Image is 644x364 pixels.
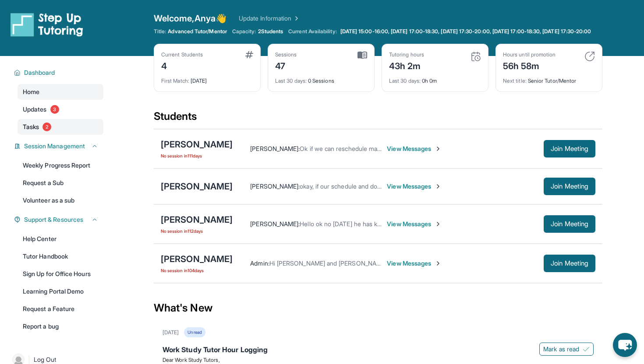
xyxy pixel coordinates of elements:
[544,178,595,195] button: Join Meeting
[551,221,588,227] span: Join Meeting
[584,51,595,62] img: card
[544,140,595,157] button: Join Meeting
[250,220,300,227] span: [PERSON_NAME] :
[389,72,481,84] div: 0h 0m
[357,51,367,59] img: card
[387,220,442,228] span: View Messages
[258,28,283,35] span: 2 Students
[435,183,442,190] img: Chevron-Right
[154,12,226,24] span: Welcome, Anya 👋
[184,327,205,337] div: Unread
[11,12,83,37] img: logo
[161,253,233,265] div: [PERSON_NAME]
[387,144,442,153] span: View Messages
[18,301,103,317] a: Request a Feature
[503,51,556,58] div: Hours until promotion
[275,51,297,58] div: Sessions
[435,145,442,152] img: Chevron-Right
[387,259,442,268] span: View Messages
[275,58,297,72] div: 47
[161,180,233,192] div: [PERSON_NAME]
[23,122,39,131] span: Tasks
[161,58,203,72] div: 4
[503,58,556,72] div: 56h 58m
[232,28,256,35] span: Capacity:
[387,182,442,191] span: View Messages
[18,248,103,264] a: Tutor Handbook
[250,259,269,267] span: Admin :
[250,182,300,190] span: [PERSON_NAME] :
[161,267,233,274] span: No session in 104 days
[21,142,98,150] button: Session Management
[161,51,203,58] div: Current Students
[24,215,83,224] span: Support & Resources
[471,51,481,62] img: card
[21,215,98,224] button: Support & Resources
[154,109,602,129] div: Students
[340,28,591,35] span: [DATE] 15:00-16:00, [DATE] 17:00-18:30, [DATE] 17:30-20:00, [DATE] 17:00-18:30, [DATE] 17:30-20:00
[551,146,588,151] span: Join Meeting
[161,213,233,226] div: [PERSON_NAME]
[161,152,233,159] span: No session in 111 days
[544,255,595,272] button: Join Meeting
[163,344,594,357] div: Work Study Tutor Hour Logging
[503,72,595,84] div: Senior Tutor/Mentor
[168,28,226,35] span: Advanced Tutor/Mentor
[42,122,51,131] span: 2
[539,343,594,356] button: Mark as read
[163,329,179,336] div: [DATE]
[503,77,527,84] span: Next title :
[18,231,103,247] a: Help Center
[339,28,593,35] a: [DATE] 15:00-16:00, [DATE] 17:00-18:30, [DATE] 17:30-20:00, [DATE] 17:00-18:30, [DATE] 17:30-20:00
[300,220,407,227] span: Hello ok no [DATE] he has karate class
[18,101,103,117] a: Updates3
[21,68,98,77] button: Dashboard
[161,72,253,84] div: [DATE]
[18,175,103,191] a: Request a Sub
[245,51,253,58] img: card
[389,51,424,58] div: Tutoring hours
[239,14,300,23] a: Update Information
[24,142,85,150] span: Session Management
[154,289,602,327] div: What's New
[288,28,336,35] span: Current Availability:
[275,72,367,84] div: 0 Sessions
[18,266,103,282] a: Sign Up for Office Hours
[161,138,233,150] div: [PERSON_NAME]
[583,346,590,353] img: Mark as read
[23,105,47,114] span: Updates
[250,145,300,152] span: [PERSON_NAME] :
[543,345,579,353] span: Mark as read
[275,77,307,84] span: Last 30 days :
[161,227,233,234] span: No session in 112 days
[300,182,497,190] span: okay, if our schedule and doesn't work out i will let you know. thank you
[24,68,55,77] span: Dashboard
[18,119,103,135] a: Tasks2
[18,157,103,173] a: Weekly Progress Report
[291,14,300,23] img: Chevron Right
[300,145,446,152] span: Ok if we can reschedule maybe for [DATE] if you can
[34,355,57,364] span: Log Out
[161,77,189,84] span: First Match :
[551,184,588,189] span: Join Meeting
[435,220,442,227] img: Chevron-Right
[544,215,595,233] button: Join Meeting
[18,192,103,208] a: Volunteer as a sub
[154,28,166,35] span: Title:
[18,318,103,334] a: Report a bug
[18,283,103,299] a: Learning Portal Demo
[50,105,59,114] span: 3
[18,84,103,100] a: Home
[23,87,39,96] span: Home
[435,260,442,267] img: Chevron-Right
[389,77,421,84] span: Last 30 days :
[163,357,220,363] span: Dear Work Study Tutors,
[389,58,424,72] div: 43h 2m
[551,261,588,266] span: Join Meeting
[613,333,637,357] button: chat-button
